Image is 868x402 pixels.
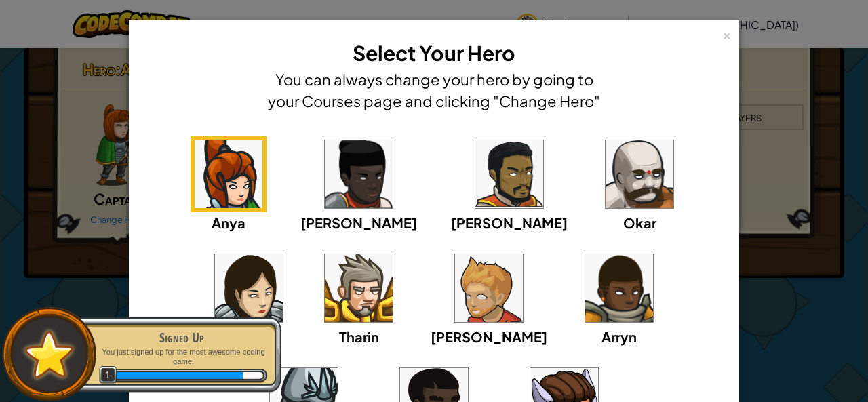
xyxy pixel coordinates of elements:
[96,347,267,367] p: You just signed up for the most awesome coding game.
[606,140,673,208] img: portrait.png
[451,214,568,231] span: [PERSON_NAME]
[431,328,547,345] span: [PERSON_NAME]
[264,38,604,68] h3: Select Your Hero
[215,254,283,322] img: portrait.png
[623,214,656,231] span: Okar
[455,254,523,322] img: portrait.png
[212,214,245,231] span: Anya
[300,214,417,231] span: [PERSON_NAME]
[18,324,80,384] img: default.png
[264,68,604,112] h4: You can always change your hero by going to your Courses page and clicking "Change Hero"
[195,140,262,208] img: portrait.png
[722,26,732,41] div: ×
[585,254,653,322] img: portrait.png
[339,328,379,345] span: Tharin
[325,254,393,322] img: portrait.png
[475,140,543,208] img: portrait.png
[96,328,267,347] div: Signed Up
[99,366,117,384] span: 1
[325,140,393,208] img: portrait.png
[601,328,637,345] span: Arryn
